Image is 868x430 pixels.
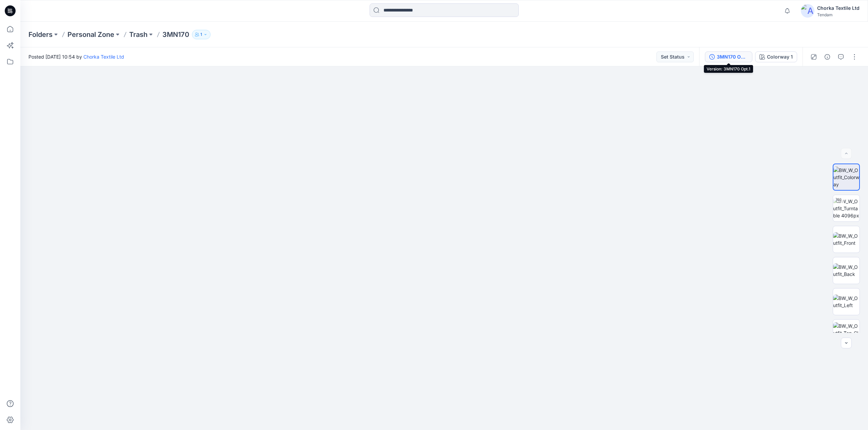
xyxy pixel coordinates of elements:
[129,30,147,39] a: Trash
[705,51,752,62] button: 3MN170 Opt.1
[767,53,793,61] div: Colorway 1
[192,30,211,39] button: 1
[67,30,114,39] a: Personal Zone
[833,322,860,344] img: BW_W_Outfit_Top_CloseUp
[833,167,859,188] img: BW_W_Outfit_Colorway
[28,30,53,39] a: Folders
[833,295,860,309] img: BW_W_Outfit_Left
[83,54,124,60] a: Chorka Textile Ltd
[817,4,860,12] div: Chorka Textile Ltd
[28,53,124,60] span: Posted [DATE] 10:54 by
[822,51,833,62] button: Details
[755,51,797,62] button: Colorway 1
[833,198,860,219] img: BW_W_Outfit_Turntable 4096px
[833,232,860,246] img: BW_W_Outfit_Front
[162,30,189,39] p: 3MN170
[817,12,860,17] div: Tendam
[801,4,814,18] img: avatar
[833,263,860,278] img: BW_W_Outfit_Back
[717,53,748,61] div: 3MN170 Opt.1
[200,31,202,38] p: 1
